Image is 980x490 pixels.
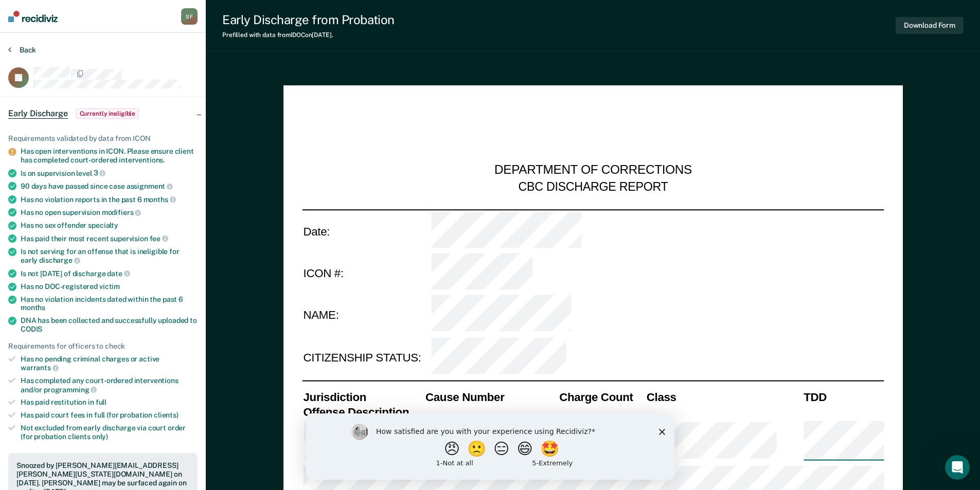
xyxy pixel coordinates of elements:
[8,45,36,55] button: Back
[306,413,674,480] iframe: Survey by Kim from Recidiviz
[150,234,168,243] span: fee
[8,108,68,119] span: Early Discharge
[21,355,198,372] div: Has no pending criminal charges or active
[302,405,424,420] th: Offense Description
[21,269,198,278] div: Is not [DATE] of discharge
[21,316,198,334] div: DNA has been collected and successfully uploaded to
[424,390,558,405] th: Cause Number
[107,269,130,278] span: date
[558,390,646,405] th: Charge Count
[21,424,198,441] div: Not excluded from early discharge via court order (for probation clients
[21,169,198,178] div: Is on supervision level
[8,134,198,143] div: Requirements validated by data from ICON
[154,411,179,419] span: clients)
[21,398,198,407] div: Has paid restitution in
[44,386,97,394] span: programming
[92,432,108,441] span: only)
[21,208,198,217] div: Has no open supervision
[99,282,120,291] span: victim
[94,169,106,177] span: 3
[8,11,58,22] img: Recidiviz
[222,12,395,27] div: Early Discharge from Probation
[494,162,692,179] div: DEPARTMENT OF CORRECTIONS
[21,147,198,165] div: Has open interventions in ICON. Please ensure client has completed court-ordered interventions.
[21,234,198,243] div: Has paid their most recent supervision
[181,8,198,25] div: S F
[21,376,198,394] div: Has completed any court-ordered interventions and/or
[302,209,430,252] td: Date:
[896,17,964,34] button: Download Form
[21,303,45,312] span: months
[21,411,198,420] div: Has paid court fees in full (for probation
[144,195,176,204] span: months
[518,179,668,194] div: CBC DISCHARGE REPORT
[21,221,198,230] div: Has no sex offender
[21,247,198,265] div: Is not serving for an offense that is ineligible for early
[945,455,970,480] iframe: Intercom live chat
[8,342,198,351] div: Requirements for officers to check
[96,398,106,406] span: full
[21,295,198,313] div: Has no violation incidents dated within the past 6
[21,182,198,191] div: 90 days have passed since case
[88,221,118,229] span: specialty
[76,108,139,119] span: Currently ineligible
[21,364,59,372] span: warrants
[302,294,430,336] td: NAME:
[181,8,198,25] button: SF
[645,390,802,405] th: Class
[39,256,80,264] span: discharge
[302,252,430,294] td: ICON #:
[222,31,395,39] div: Prefilled with data from IDOC on [DATE] .
[102,208,141,216] span: modifiers
[302,336,430,378] td: CITIZENSHIP STATUS:
[803,390,884,405] th: TDD
[21,325,42,333] span: CODIS
[21,195,198,204] div: Has no violation reports in the past 6
[21,282,198,291] div: Has no DOC-registered
[127,182,173,190] span: assignment
[302,390,424,405] th: Jurisdiction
